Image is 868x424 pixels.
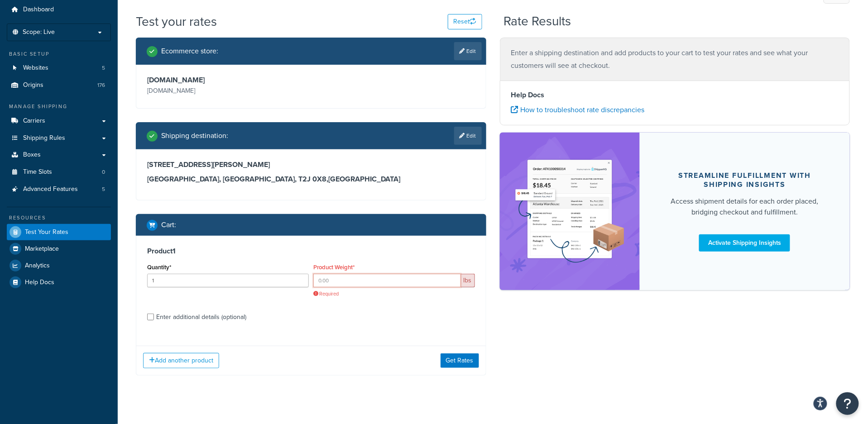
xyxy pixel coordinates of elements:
div: Resources [7,214,111,222]
h4: Help Docs [511,90,839,100]
span: Time Slots [23,168,52,176]
a: Dashboard [7,1,111,18]
input: Enter additional details (optional) [147,314,154,320]
button: Reset [448,14,482,29]
p: Enter a shipping destination and add products to your cart to test your rates and see what your c... [511,47,839,72]
img: feature-image-si-e24932ea9b9fcd0ff835db86be1ff8d589347e8876e1638d903ea230a36726be.png [513,146,626,276]
span: Origins [23,81,43,89]
h3: [STREET_ADDRESS][PERSON_NAME] [147,160,475,169]
a: Time Slots0 [7,164,111,181]
li: Websites [7,60,111,76]
label: Quantity* [147,264,171,271]
p: [DOMAIN_NAME] [147,85,309,97]
h2: Cart : [161,221,176,229]
h1: Test your rates [136,13,217,30]
span: 5 [102,64,105,72]
a: Websites5 [7,60,111,76]
a: Help Docs [7,274,111,291]
div: Enter additional details (optional) [156,311,246,324]
span: Boxes [23,151,41,159]
a: Carriers [7,113,111,129]
span: Required [313,291,475,297]
h2: Shipping destination : [161,132,228,140]
a: Shipping Rules [7,130,111,147]
a: Analytics [7,257,111,274]
button: Get Rates [441,353,479,368]
a: Test Your Rates [7,224,111,240]
span: Advanced Features [23,186,78,193]
span: 5 [102,186,105,193]
span: Test Your Rates [25,229,68,236]
div: Manage Shipping [7,103,111,110]
a: Edit [454,127,482,145]
span: Analytics [25,262,50,270]
li: Advanced Features [7,181,111,198]
a: Activate Shipping Insights [699,234,790,252]
button: Add another product [143,353,219,368]
a: Origins176 [7,77,111,94]
span: Websites [23,64,48,72]
a: Marketplace [7,241,111,257]
span: 176 [97,81,105,89]
h2: Rate Results [504,14,571,29]
h3: [GEOGRAPHIC_DATA], [GEOGRAPHIC_DATA], T2J 0X8 , [GEOGRAPHIC_DATA] [147,175,475,184]
div: Basic Setup [7,50,111,58]
span: Shipping Rules [23,134,65,142]
span: Dashboard [23,6,54,14]
span: Help Docs [25,279,54,286]
li: Origins [7,77,111,94]
button: Open Resource Center [836,392,859,415]
span: Scope: Live [23,29,55,36]
input: 0.0 [147,274,309,287]
span: Marketplace [25,245,59,253]
h3: [DOMAIN_NAME] [147,76,309,85]
a: How to troubleshoot rate discrepancies [511,105,645,115]
h2: Ecommerce store : [161,47,218,55]
h3: Product 1 [147,247,475,256]
li: Time Slots [7,164,111,181]
a: Advanced Features5 [7,181,111,198]
a: Boxes [7,147,111,163]
label: Product Weight* [313,264,355,271]
span: lbs [461,274,475,287]
a: Edit [454,42,482,60]
span: Carriers [23,117,45,125]
div: Streamline Fulfillment with Shipping Insights [662,171,828,189]
input: 0.00 [313,274,461,287]
div: Access shipment details for each order placed, bridging checkout and fulfillment. [662,196,828,218]
span: 0 [102,168,105,176]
